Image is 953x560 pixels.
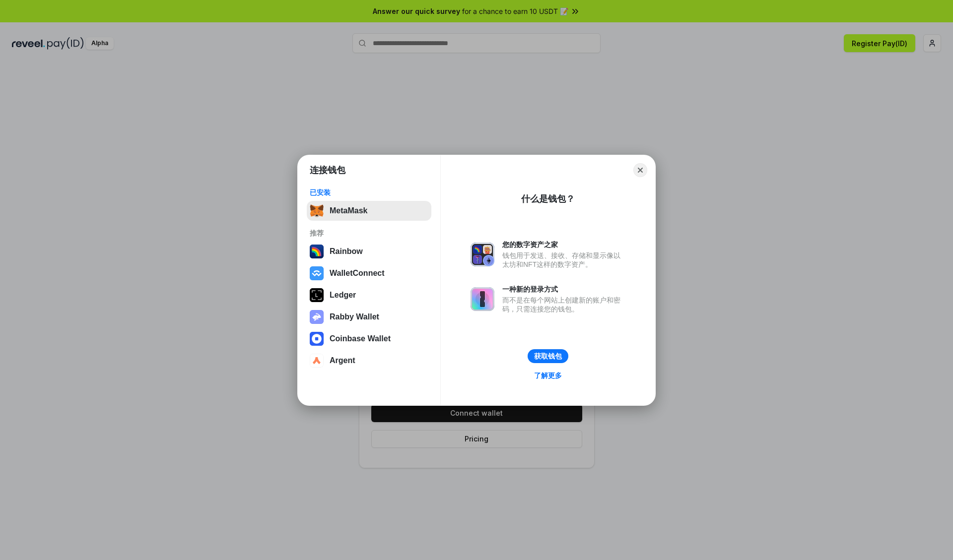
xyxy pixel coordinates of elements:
[330,334,391,343] div: Coinbase Wallet
[307,242,431,261] button: Rainbow
[330,312,379,321] div: Rabby Wallet
[502,251,625,269] div: 钱包用于发送、接收、存储和显示像以太坊和NFT这样的数字资产。
[330,356,355,365] div: Argent
[307,307,431,327] button: Rabby Wallet
[310,354,324,368] img: svg+xml,%3Csvg%20width%3D%2228%22%20height%3D%2228%22%20viewBox%3D%220%200%2028%2028%22%20fill%3D...
[528,369,568,382] a: 了解更多
[310,229,428,238] div: 推荐
[310,204,324,218] img: svg+xml,%3Csvg%20fill%3D%22none%22%20height%3D%2233%22%20viewBox%3D%220%200%2035%2033%22%20width%...
[310,245,324,258] img: svg+xml,%3Csvg%20width%3D%22120%22%20height%3D%22120%22%20viewBox%3D%220%200%20120%20120%22%20fil...
[307,263,431,283] button: WalletConnect
[534,371,562,380] div: 了解更多
[502,296,625,313] div: 而不是在每个网站上创建新的账户和密码，只需连接您的钱包。
[330,206,367,215] div: MetaMask
[310,164,345,176] h1: 连接钱包
[307,201,431,221] button: MetaMask
[528,349,568,363] button: 获取钱包
[330,247,363,256] div: Rainbow
[310,310,324,324] img: svg+xml,%3Csvg%20xmlns%3D%22http%3A%2F%2Fwww.w3.org%2F2000%2Fsvg%22%20fill%3D%22none%22%20viewBox...
[310,288,324,302] img: svg+xml,%3Csvg%20xmlns%3D%22http%3A%2F%2Fwww.w3.org%2F2000%2Fsvg%22%20width%3D%2228%22%20height%3...
[502,240,625,249] div: 您的数字资产之家
[521,193,575,205] div: 什么是钱包？
[330,291,356,300] div: Ledger
[633,163,647,177] button: Close
[330,269,385,278] div: WalletConnect
[310,188,428,197] div: 已安装
[307,285,431,305] button: Ledger
[307,329,431,349] button: Coinbase Wallet
[534,352,562,361] div: 获取钱包
[310,332,324,346] img: svg+xml,%3Csvg%20width%3D%2228%22%20height%3D%2228%22%20viewBox%3D%220%200%2028%2028%22%20fill%3D...
[502,285,625,294] div: 一种新的登录方式
[307,351,431,371] button: Argent
[471,287,494,311] img: svg+xml,%3Csvg%20xmlns%3D%22http%3A%2F%2Fwww.w3.org%2F2000%2Fsvg%22%20fill%3D%22none%22%20viewBox...
[471,243,494,266] img: svg+xml,%3Csvg%20xmlns%3D%22http%3A%2F%2Fwww.w3.org%2F2000%2Fsvg%22%20fill%3D%22none%22%20viewBox...
[310,266,324,280] img: svg+xml,%3Csvg%20width%3D%2228%22%20height%3D%2228%22%20viewBox%3D%220%200%2028%2028%22%20fill%3D...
